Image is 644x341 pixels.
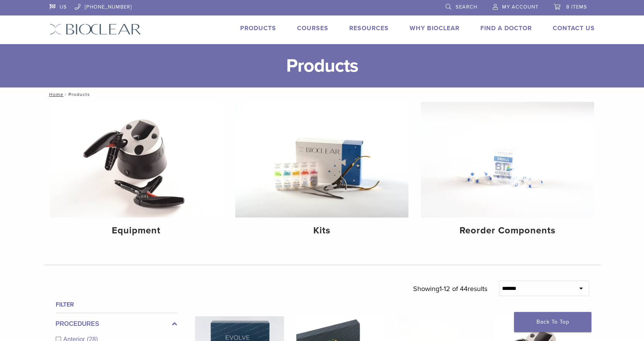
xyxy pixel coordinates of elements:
img: Reorder Components [421,102,594,218]
h4: Equipment [56,224,217,238]
a: Courses [297,24,328,32]
img: Bioclear [50,24,141,35]
h4: Kits [241,224,402,238]
a: Resources [349,24,389,32]
img: Equipment [50,102,223,218]
a: Reorder Components [421,102,594,243]
h4: Reorder Components [427,224,588,238]
a: Contact Us [553,24,595,32]
span: My Account [502,4,538,10]
img: Kits [235,102,408,218]
p: Showing results [413,281,487,297]
a: Why Bioclear [410,24,460,32]
a: Back To Top [514,312,591,332]
nav: Products [44,87,601,101]
span: / [63,93,68,96]
a: Find A Doctor [480,24,532,32]
label: Procedures [56,319,177,329]
h4: Filter [56,300,177,309]
a: Home [47,92,63,97]
a: Products [240,24,276,32]
span: 8 items [566,4,587,10]
span: 1-12 of 44 [439,284,468,293]
span: Search [456,4,477,10]
a: Kits [235,102,408,243]
a: Equipment [50,102,223,243]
